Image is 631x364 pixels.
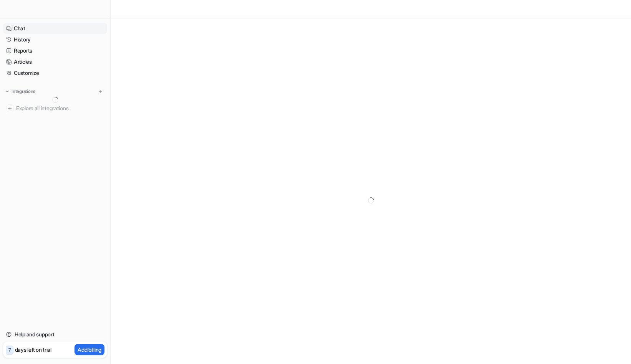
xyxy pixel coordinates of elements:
button: Integrations [3,88,38,95]
span: Explore all integrations [16,102,104,114]
p: days left on trial [15,346,51,354]
a: Explore all integrations [3,103,107,114]
a: Help and support [3,329,107,340]
a: Reports [3,45,107,56]
a: Chat [3,23,107,34]
img: menu_add.svg [98,89,103,94]
a: History [3,34,107,45]
img: expand menu [5,89,10,94]
a: Customize [3,68,107,78]
button: Add billing [75,344,104,355]
img: explore all integrations [6,104,14,112]
a: Articles [3,56,107,67]
p: Add billing [78,346,101,354]
p: Integrations [12,88,35,94]
p: 7 [8,347,11,354]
